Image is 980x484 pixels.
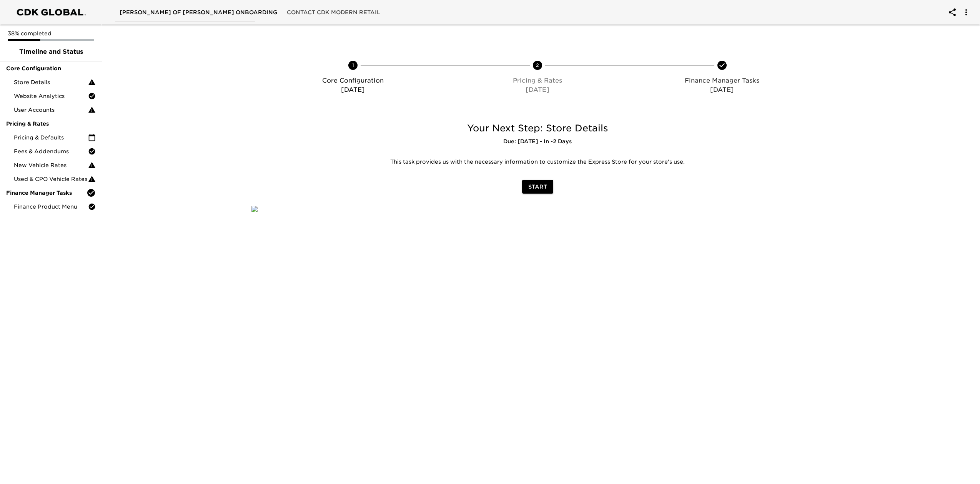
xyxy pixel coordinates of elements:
button: Start [522,180,553,194]
span: Timeline and Status [6,47,96,56]
span: Website Analytics [14,92,88,100]
span: Store Details [14,78,88,86]
h5: Your Next Step: Store Details [251,122,824,134]
p: [DATE] [633,85,811,94]
p: [DATE] [264,85,442,94]
span: Pricing & Rates [6,120,96,128]
p: 38% completed [8,30,94,37]
p: This task provides us with the necessary information to customize the Express Store for your stor... [257,158,818,166]
span: Contact CDK Modern Retail [287,8,380,17]
p: [DATE] [448,85,627,94]
span: Start [528,182,547,192]
span: User Accounts [14,106,88,114]
span: New Vehicle Rates [14,161,88,169]
text: 1 [352,62,354,68]
p: Core Configuration [264,76,442,85]
span: [PERSON_NAME] of [PERSON_NAME] Onboarding [120,8,278,17]
img: qkibX1zbU72zw90W6Gan%2FTemplates%2FRjS7uaFIXtg43HUzxvoG%2F3e51d9d6-1114-4229-a5bf-f5ca567b6beb.jpg [251,206,258,212]
span: Pricing & Defaults [14,134,88,141]
button: account of current user [957,3,975,22]
span: Fees & Addendums [14,148,88,155]
h6: Due: [DATE] - In -2 Days [251,138,824,146]
span: Used & CPO Vehicle Rates [14,175,88,183]
text: 2 [536,62,539,68]
span: Finance Product Menu [14,203,88,211]
span: Finance Manager Tasks [6,189,87,197]
span: Core Configuration [6,65,96,72]
p: Finance Manager Tasks [633,76,811,85]
button: account of current user [943,3,962,22]
p: Pricing & Rates [448,76,627,85]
